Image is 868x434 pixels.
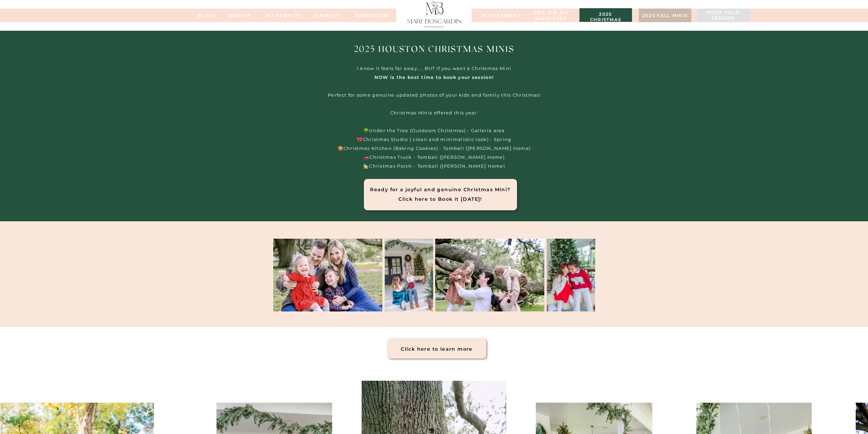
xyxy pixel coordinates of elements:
a: Get on my MAIL list [532,10,571,22]
h1: 2025 Houston Christmas Minis [330,44,539,58]
b: NOW is the best time to book your session! [374,74,494,80]
h1: Ready for a joyful and genuine Christmas Mini? Click here to Book it [DATE]! [369,185,512,196]
a: FAMILy [313,13,341,18]
a: Book your session [701,10,746,22]
a: BLOG [194,13,221,18]
a: 2025 christmas minis [583,12,629,18]
a: INVESTMENT [481,13,515,18]
a: 2025 fall minis [642,13,688,20]
a: MATERNITY [266,13,293,18]
a: NEWBORN [352,13,391,18]
a: Click here to learn more [387,344,486,355]
p: I know it feels far away.... BUT if you want a Christmas Mini Perfect for some genuine updated ph... [311,64,558,175]
a: ABOUT [221,13,259,18]
a: Ready for a joyful and genuine Christmas Mini?Click here to Book it [DATE]! [369,185,512,196]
